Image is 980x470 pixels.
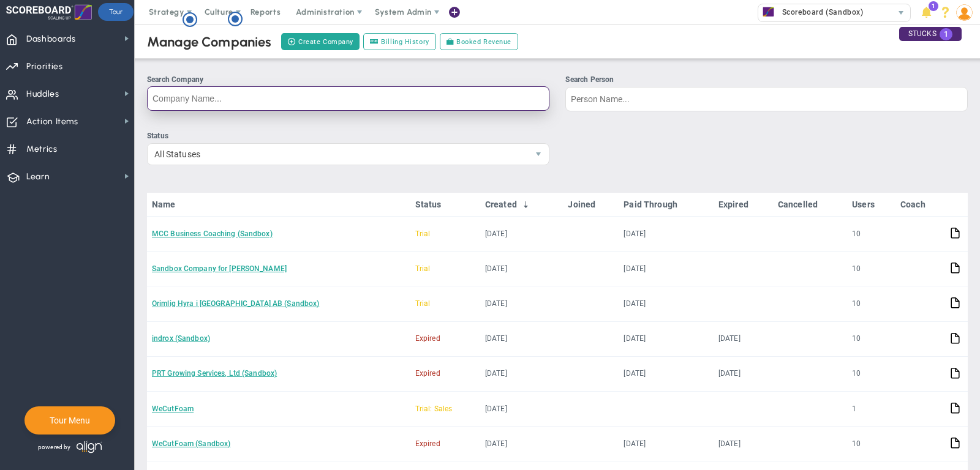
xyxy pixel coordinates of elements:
[415,200,475,209] a: Status
[480,427,563,461] td: [DATE]
[847,252,895,286] td: 10
[852,200,891,209] a: Users
[929,1,938,11] span: 1
[899,27,962,41] div: STUCKS
[480,392,563,427] td: [DATE]
[714,427,773,461] td: [DATE]
[152,200,405,209] a: Name
[619,322,714,357] td: [DATE]
[152,229,273,238] a: MCC Business Coaching (Sandbox)
[480,286,563,321] td: [DATE]
[847,357,895,392] td: 10
[892,4,910,21] span: select
[568,200,614,209] a: Joined
[485,200,558,209] a: Created
[415,405,453,413] span: Trial: Sales
[415,439,440,448] span: Expired
[565,87,968,111] input: Search Person
[26,81,59,107] span: Huddles
[714,357,773,392] td: [DATE]
[847,217,895,252] td: 10
[480,252,563,286] td: [DATE]
[619,252,714,286] td: [DATE]
[956,4,973,21] img: 193898.Person.photo
[147,130,549,142] div: Status
[152,299,319,308] a: Orimlig Hyra i [GEOGRAPHIC_DATA] AB (Sandbox)
[778,200,842,209] a: Cancelled
[714,322,773,357] td: [DATE]
[565,74,968,86] div: Search Person
[296,7,354,17] span: Administration
[718,200,768,209] a: Expired
[26,26,76,52] span: Dashboards
[415,264,431,273] span: Trial
[148,144,528,165] span: All Statuses
[847,286,895,321] td: 10
[415,334,440,343] span: Expired
[415,229,431,238] span: Trial
[147,86,549,111] input: Search Company
[619,357,714,392] td: [DATE]
[900,200,940,209] a: Coach
[281,33,360,50] button: Create Company
[26,164,50,190] span: Learn
[940,28,952,40] span: 1
[619,286,714,321] td: [DATE]
[624,200,708,209] a: Paid Through
[761,4,776,20] img: 33625.Company.photo
[776,4,864,20] span: Scoreboard (Sandbox)
[528,144,549,165] span: select
[205,7,233,17] span: Culture
[26,136,58,162] span: Metrics
[619,217,714,252] td: [DATE]
[152,334,210,343] a: indrox (Sandbox)
[152,439,230,448] a: WeCutFoam (Sandbox)
[26,109,78,135] span: Action Items
[46,415,94,426] button: Tour Menu
[415,299,431,308] span: Trial
[149,7,184,17] span: Strategy
[847,392,895,427] td: 1
[375,7,432,17] span: System Admin
[480,357,563,392] td: [DATE]
[24,438,155,457] div: Powered by Align
[847,427,895,461] td: 10
[619,427,714,461] td: [DATE]
[152,264,287,273] a: Sandbox Company for [PERSON_NAME]
[147,74,549,86] div: Search Company
[480,322,563,357] td: [DATE]
[480,217,563,252] td: [DATE]
[26,54,63,80] span: Priorities
[440,33,518,50] a: Booked Revenue
[152,405,194,413] a: WeCutFoam
[147,34,272,50] div: Manage Companies
[847,322,895,357] td: 10
[415,369,440,378] span: Expired
[363,33,436,50] a: Billing History
[152,369,277,378] a: PRT Growing Services, Ltd (Sandbox)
